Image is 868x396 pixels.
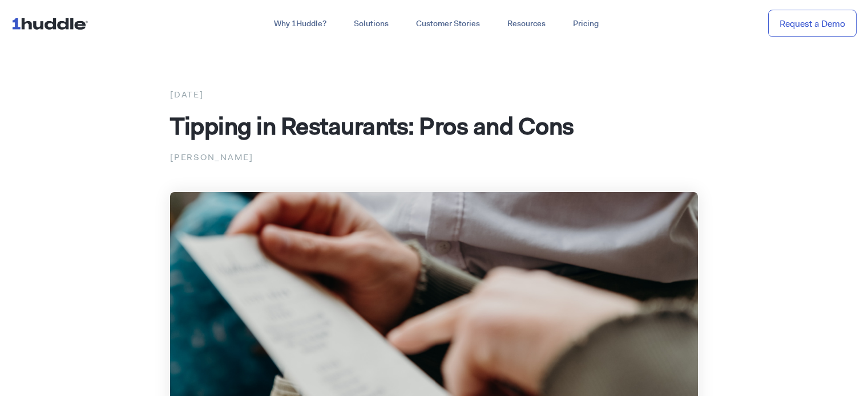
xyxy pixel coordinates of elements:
[170,110,574,142] span: Tipping in Restaurants: Pros and Cons
[170,87,698,102] div: [DATE]
[260,14,340,34] a: Why 1Huddle?
[340,14,402,34] a: Solutions
[559,14,612,34] a: Pricing
[494,14,559,34] a: Resources
[402,14,494,34] a: Customer Stories
[768,10,857,38] a: Request a Demo
[170,150,698,165] p: [PERSON_NAME]
[11,13,93,34] img: ...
